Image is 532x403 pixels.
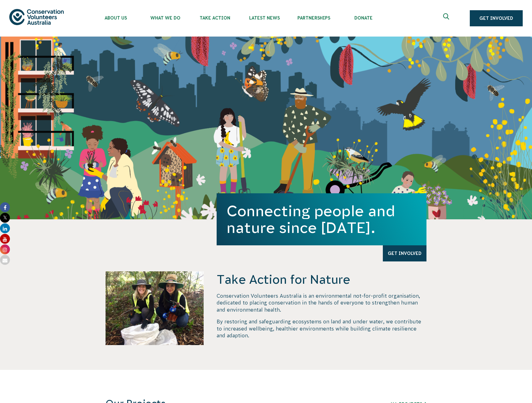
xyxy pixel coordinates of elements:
span: Donate [339,15,388,20]
a: Get Involved [470,10,523,26]
button: Expand search box Close search box [439,11,454,26]
span: What We Do [141,15,190,20]
span: Partnerships [289,15,339,20]
span: Take Action [190,15,240,20]
span: Expand search box [443,13,451,23]
h4: Take Action for Nature [217,271,426,287]
p: By restoring and safeguarding ecosystems on land and under water, we contribute to increased well... [217,318,426,339]
p: Conservation Volunteers Australia is an environmental not-for-profit organisation, dedicated to p... [217,292,426,313]
span: Latest News [240,15,289,20]
span: About Us [91,15,141,20]
a: Get Involved [383,245,426,261]
h1: Connecting people and nature since [DATE]. [227,203,417,236]
img: logo.svg [9,9,64,25]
